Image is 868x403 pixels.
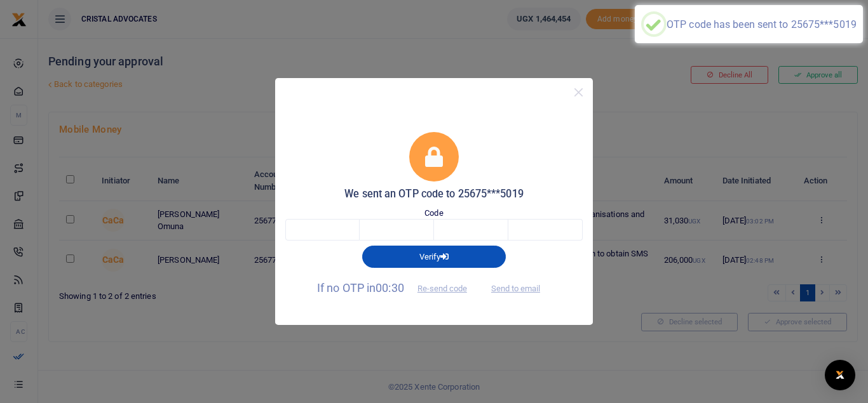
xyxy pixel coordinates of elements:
[569,83,588,102] button: Close
[424,207,443,220] label: Code
[667,18,857,30] div: OTP code has been sent to 25675***5019
[285,188,583,201] h5: We sent an OTP code to 25675***5019
[376,281,404,294] span: 00:30
[317,281,478,294] span: If no OTP in
[825,360,855,390] div: Open Intercom Messenger
[362,246,506,267] button: Verify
